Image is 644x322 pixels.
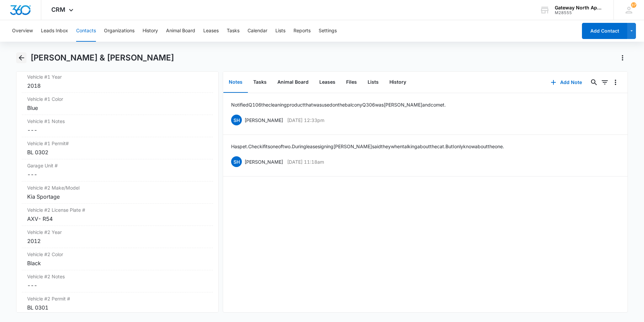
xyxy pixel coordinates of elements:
[384,72,412,93] button: History
[143,20,158,42] button: History
[610,77,621,88] button: Overflow Menu
[41,20,68,42] button: Leads Inbox
[341,72,362,93] button: Files
[27,259,208,267] div: Black
[22,137,213,159] div: Vehicle #1 Permit#BL 0302
[319,20,337,42] button: Settings
[22,204,213,226] div: Vehicle #2 License Plate #AXV- R54
[22,115,213,137] div: Vehicle #1 Notes---
[31,53,174,63] h1: [PERSON_NAME] & [PERSON_NAME]
[27,148,208,156] div: BL 0302
[51,6,65,13] span: CRM
[272,72,314,93] button: Animal Board
[203,20,219,42] button: Leases
[231,115,242,125] span: SH
[27,126,208,134] dd: ---
[27,104,208,112] div: Blue
[27,193,208,201] div: Kia Sportage
[22,292,213,315] div: Vehicle #2 Permit #BL 0301
[22,93,213,115] div: Vehicle #1 ColorBlue
[22,226,213,248] div: Vehicle #2 Year2012
[362,72,384,93] button: Lists
[27,118,208,125] label: Vehicle #1 Notes
[27,215,208,223] div: AXV- R54
[544,74,589,90] button: Add Note
[582,23,627,39] button: Add Contact
[27,184,208,191] label: Vehicle #2 Make/Model
[245,117,283,124] p: [PERSON_NAME]
[275,20,285,42] button: Lists
[555,10,604,15] div: account id
[27,170,208,178] dd: ---
[293,20,311,42] button: Reports
[631,2,636,8] span: 37
[223,72,248,93] button: Notes
[12,20,33,42] button: Overview
[27,82,208,90] div: 2018
[104,20,135,42] button: Organizations
[27,95,208,103] label: Vehicle #1 Color
[589,77,599,88] button: Search...
[27,229,208,236] label: Vehicle #2 Year
[27,73,208,80] label: Vehicle #1 Year
[16,52,26,63] button: Back
[231,143,504,150] p: Has pet. Check if its one of two. During lease signing [PERSON_NAME] said they when talking about...
[287,158,324,165] p: [DATE] 11:18am
[27,206,208,213] label: Vehicle #2 License Plate #
[27,273,208,280] label: Vehicle #2 Notes
[227,20,239,42] button: Tasks
[555,5,604,10] div: account name
[27,162,208,169] label: Garage Unit #
[22,248,213,270] div: Vehicle #2 ColorBlack
[27,295,208,302] label: Vehicle #2 Permit #
[76,20,96,42] button: Contacts
[27,304,208,312] div: BL 0301
[248,72,272,93] button: Tasks
[166,20,195,42] button: Animal Board
[27,237,208,245] div: 2012
[287,117,324,124] p: [DATE] 12:33pm
[27,251,208,258] label: Vehicle #2 Color
[617,52,628,63] button: Actions
[631,2,636,8] div: notifications count
[599,77,610,88] button: Filters
[22,71,213,93] div: Vehicle #1 Year2018
[27,281,208,289] dd: ---
[245,158,283,165] p: [PERSON_NAME]
[231,101,446,108] p: Notified Q106 the cleaning product that was used on the balcony Q306 was [PERSON_NAME] and comet.
[22,270,213,292] div: Vehicle #2 Notes---
[22,182,213,204] div: Vehicle #2 Make/ModelKia Sportage
[27,140,208,147] label: Vehicle #1 Permit#
[248,20,267,42] button: Calendar
[231,156,242,167] span: SH
[22,159,213,182] div: Garage Unit #---
[314,72,341,93] button: Leases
